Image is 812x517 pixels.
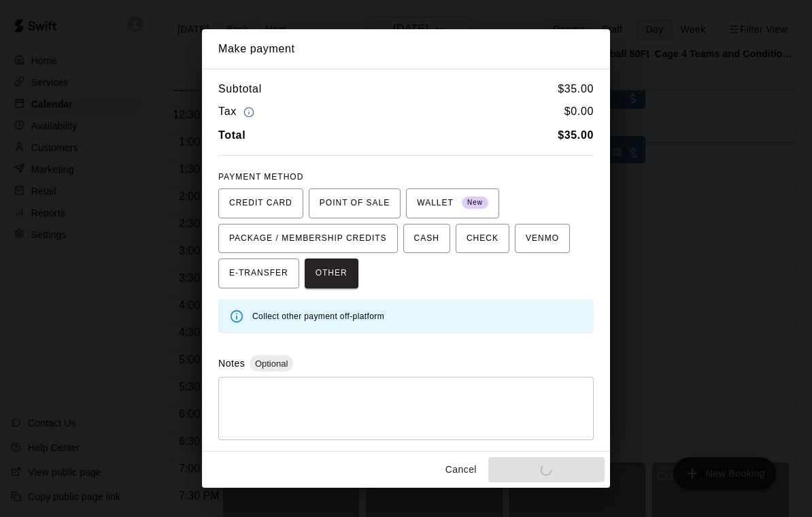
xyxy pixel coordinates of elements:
h2: Make payment [202,29,610,69]
label: Notes [218,358,245,369]
button: Cancel [439,457,483,482]
span: VENMO [526,228,559,250]
span: POINT OF SALE [320,193,390,214]
span: PACKAGE / MEMBERSHIP CREDITS [229,228,387,250]
button: E-TRANSFER [218,258,299,288]
button: VENMO [515,224,570,254]
span: CREDIT CARD [229,193,292,214]
span: WALLET [417,193,488,214]
h6: Subtotal [218,80,262,98]
button: CHECK [456,224,509,254]
button: CREDIT CARD [218,188,303,218]
span: Optional [250,358,293,369]
b: Total [218,129,246,141]
button: POINT OF SALE [309,188,401,218]
button: PACKAGE / MEMBERSHIP CREDITS [218,224,398,254]
h6: Tax [218,103,258,121]
button: OTHER [305,258,358,288]
button: WALLET New [406,188,499,218]
span: OTHER [316,263,348,284]
h6: $ 35.00 [558,80,594,98]
span: Collect other payment off-platform [252,312,384,321]
span: New [462,194,488,212]
b: $ 35.00 [558,129,594,141]
button: CASH [403,224,450,254]
h6: $ 0.00 [564,103,594,121]
span: PAYMENT METHOD [218,172,303,182]
span: CASH [414,228,439,250]
span: E-TRANSFER [229,263,288,284]
span: CHECK [467,228,498,250]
